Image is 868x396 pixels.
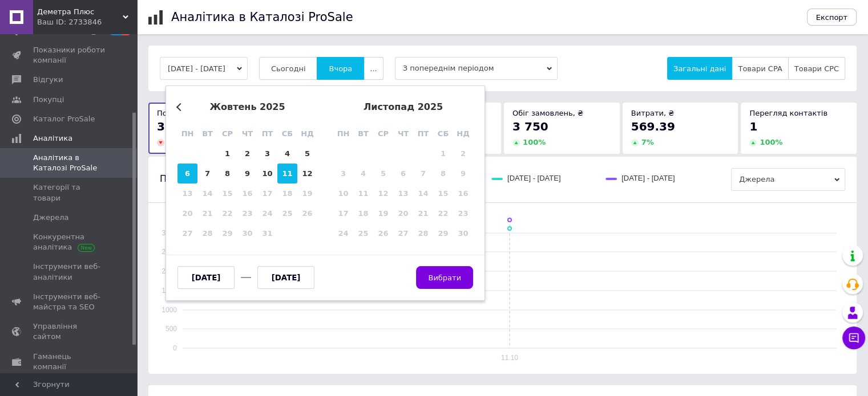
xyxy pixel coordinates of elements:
div: пн [333,124,353,144]
button: Сьогодні [259,57,318,80]
div: month 2025-10 [177,144,317,243]
span: Інструменти веб-майстра та SEO [33,292,106,312]
span: Вчора [329,64,352,73]
div: Choose понеділок, 6-е жовтня 2025 р. [177,164,197,183]
div: сб [433,124,453,144]
span: 1 [749,120,757,133]
div: Not available неділя, 26-е жовтня 2025 р. [297,203,317,223]
div: Choose середа, 8-е жовтня 2025 р. [217,164,237,183]
div: Not available неділя, 16-е листопада 2025 р. [453,183,473,203]
div: Choose четвер, 9-е жовтня 2025 р. [237,164,257,183]
span: Експорт [816,13,848,22]
div: Not available п’ятниця, 21-е листопада 2025 р. [413,203,433,223]
span: Категорії та товари [33,182,106,203]
span: Аналітика в Каталозі ProSale [33,153,106,173]
button: Previous Month [176,103,184,111]
div: Choose субота, 11-е жовтня 2025 р. [277,164,297,183]
div: Not available неділя, 9-е листопада 2025 р. [453,164,473,183]
span: Джерела [731,168,845,191]
button: Вчора [317,57,364,80]
span: Покази [157,109,185,117]
div: Choose п’ятниця, 10-е жовтня 2025 р. [257,164,277,183]
div: Ваш ID: 2733846 [37,17,137,27]
span: Конкурентна аналітика [33,232,106,252]
span: Загальні дані [673,64,726,73]
span: Показники роботи компанії [33,45,106,66]
div: Not available четвер, 13-е листопада 2025 р. [393,183,413,203]
div: жовтень 2025 [177,102,317,112]
div: Not available субота, 22-е листопада 2025 р. [433,203,453,223]
div: Not available неділя, 23-є листопада 2025 р. [453,203,473,223]
div: вт [197,124,217,144]
text: 1000 [162,306,177,314]
div: сб [277,124,297,144]
div: Not available вівторок, 11-е листопада 2025 р. [353,183,373,203]
div: Not available п’ятниця, 7-е листопада 2025 р. [413,164,433,183]
div: Choose вівторок, 7-е жовтня 2025 р. [197,164,217,183]
button: Товари CPC [788,57,845,80]
div: Not available субота, 1-е листопада 2025 р. [433,144,453,164]
span: 100 % [760,138,782,146]
div: Choose субота, 4-е жовтня 2025 р. [277,144,297,164]
button: Вибрати [416,266,473,289]
div: Not available субота, 18-е жовтня 2025 р. [277,183,297,203]
span: Аналітика [33,133,72,144]
span: Покупці [33,95,64,105]
div: нд [297,124,317,144]
div: Not available п’ятниця, 31-е жовтня 2025 р. [257,223,277,243]
span: 100 % [523,138,546,146]
span: Управління сайтом [33,321,106,342]
div: Not available середа, 29-е жовтня 2025 р. [217,223,237,243]
button: Товари CPA [732,57,788,80]
span: Відгуки [33,75,63,85]
span: Обіг замовлень, ₴ [512,109,583,117]
span: Вибрати [428,273,461,282]
div: Not available четвер, 27-е листопада 2025 р. [393,223,413,243]
span: Товари CPA [738,64,782,73]
h1: Аналітика в Каталозі ProSale [171,10,353,24]
div: Not available субота, 29-е листопада 2025 р. [433,223,453,243]
div: Not available неділя, 2-е листопада 2025 р. [453,144,473,164]
div: ср [373,124,393,144]
span: Сьогодні [271,64,306,73]
text: 500 [165,325,177,333]
div: чт [237,124,257,144]
div: Not available середа, 12-е листопада 2025 р. [373,183,393,203]
span: Гаманець компанії [33,352,106,372]
div: Not available понеділок, 13-е жовтня 2025 р. [177,183,197,203]
div: Not available субота, 8-е листопада 2025 р. [433,164,453,183]
button: Чат з покупцем [842,326,865,349]
span: Деметра Плюс [37,7,123,17]
div: Not available п’ятниця, 28-е листопада 2025 р. [413,223,433,243]
div: нд [453,124,473,144]
span: Перегляд контактів [749,109,827,117]
div: листопад 2025 [333,102,473,112]
div: вт [353,124,373,144]
div: пт [257,124,277,144]
div: Not available вівторок, 18-е листопада 2025 р. [353,203,373,223]
div: чт [393,124,413,144]
div: Not available четвер, 23-є жовтня 2025 р. [237,203,257,223]
div: ср [217,124,237,144]
span: З попереднім періодом [395,57,558,80]
div: Not available середа, 26-е листопада 2025 р. [373,223,393,243]
div: Not available четвер, 20-е листопада 2025 р. [393,203,413,223]
div: Choose неділя, 12-е жовтня 2025 р. [297,164,317,183]
div: Not available неділя, 19-е жовтня 2025 р. [297,183,317,203]
div: Not available понеділок, 20-е жовтня 2025 р. [177,203,197,223]
div: Not available понеділок, 24-е листопада 2025 р. [333,223,353,243]
div: Not available понеділок, 3-є листопада 2025 р. [333,164,353,183]
span: Джерела [33,213,68,223]
div: Not available понеділок, 17-е листопада 2025 р. [333,203,353,223]
div: Not available понеділок, 10-е листопада 2025 р. [333,183,353,203]
div: Not available п’ятниця, 14-е листопада 2025 р. [413,183,433,203]
div: Not available п’ятниця, 24-е жовтня 2025 р. [257,203,277,223]
div: Not available четвер, 30-е жовтня 2025 р. [237,223,257,243]
div: Not available середа, 15-е жовтня 2025 р. [217,183,237,203]
div: Choose четвер, 2-е жовтня 2025 р. [237,144,257,164]
span: Витрати, ₴ [631,109,675,117]
div: month 2025-11 [333,144,473,243]
div: Not available середа, 5-е листопада 2025 р. [373,164,393,183]
div: Not available понеділок, 27-е жовтня 2025 р. [177,223,197,243]
span: 569.39 [631,120,675,133]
